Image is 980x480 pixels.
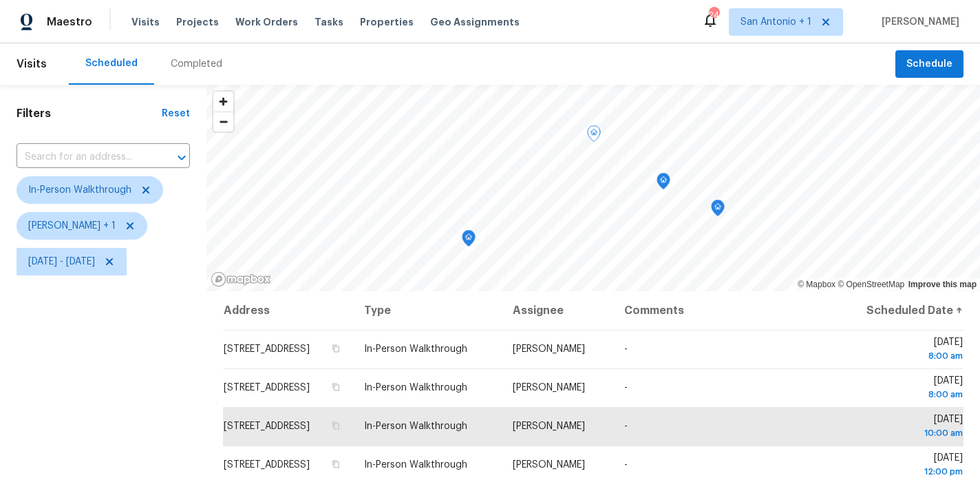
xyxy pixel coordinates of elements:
button: Zoom out [213,112,233,132]
button: Copy Address [330,419,342,432]
span: In-Person Walkthrough [364,383,467,393]
span: Projects [176,15,219,29]
span: [PERSON_NAME] + 1 [28,219,116,233]
span: In-Person Walkthrough [364,344,467,354]
span: [PERSON_NAME] [513,344,585,354]
div: 8:00 am [846,349,963,363]
span: [DATE] [846,453,963,479]
th: Address [223,291,353,330]
span: In-Person Walkthrough [364,421,467,431]
div: 12:00 pm [846,465,963,479]
a: Mapbox [798,280,835,289]
div: Completed [171,57,222,71]
span: [STREET_ADDRESS] [224,421,310,431]
span: Tasks [315,17,343,27]
h1: Filters [17,107,162,121]
a: Improve this map [908,280,977,289]
span: [STREET_ADDRESS] [224,383,310,393]
button: Open [172,148,191,167]
button: Copy Address [330,342,342,355]
span: Maestro [47,15,92,29]
div: Scheduled [85,56,138,70]
span: [DATE] [846,415,963,440]
span: Geo Assignments [430,15,520,29]
div: 8:00 am [846,388,963,401]
button: Schedule [895,50,963,79]
div: 24 [709,8,718,22]
th: Assignee [502,291,613,330]
th: Comments [613,291,835,330]
div: Map marker [587,125,601,147]
input: Search for an address... [17,147,151,168]
span: [STREET_ADDRESS] [224,344,310,354]
button: Copy Address [330,381,342,393]
div: Reset [162,107,190,121]
span: [PERSON_NAME] [513,460,585,470]
span: [PERSON_NAME] [513,383,585,393]
a: OpenStreetMap [838,280,904,289]
span: - [624,460,628,470]
span: [PERSON_NAME] [513,421,585,431]
span: [DATE] [846,376,963,401]
span: Schedule [906,56,952,73]
span: Properties [360,15,414,29]
th: Type [353,291,502,330]
span: In-Person Walkthrough [364,460,467,470]
span: San Antonio + 1 [741,15,811,29]
button: Zoom in [213,92,233,112]
div: 10:00 am [846,426,963,440]
span: Work Orders [235,15,298,29]
span: [DATE] [846,337,963,363]
span: Visits [131,15,160,29]
th: Scheduled Date ↑ [835,291,963,330]
span: [STREET_ADDRESS] [224,460,310,470]
div: Map marker [462,230,476,251]
span: Zoom out [213,112,233,132]
span: [PERSON_NAME] [876,15,959,29]
span: [DATE] - [DATE] [28,255,95,269]
button: Copy Address [330,458,342,470]
div: Map marker [657,173,670,194]
span: - [624,344,628,354]
a: Mapbox homepage [211,271,271,287]
span: In-Person Walkthrough [28,183,131,197]
span: Visits [17,49,47,79]
div: Map marker [711,200,725,221]
span: - [624,383,628,393]
canvas: Map [206,85,980,291]
span: - [624,421,628,431]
